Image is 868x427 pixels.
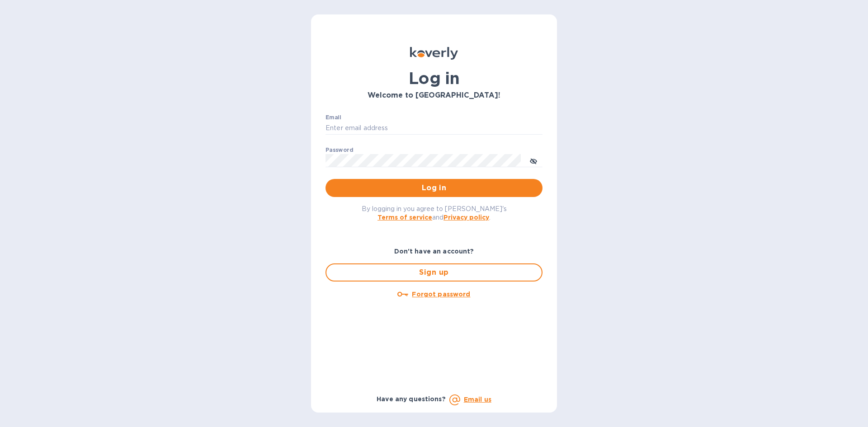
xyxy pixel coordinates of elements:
[394,248,474,255] b: Don't have an account?
[443,214,489,221] a: Privacy policy
[464,396,491,403] a: Email us
[524,151,542,169] button: toggle password visibility
[325,115,341,120] label: Email
[410,47,458,60] img: Koverly
[333,183,535,193] span: Log in
[377,214,432,221] a: Terms of service
[377,395,446,403] b: Have any questions?
[325,91,542,100] h3: Welcome to [GEOGRAPHIC_DATA]!
[325,147,353,153] label: Password
[362,205,507,221] span: By logging in you agree to [PERSON_NAME]'s and .
[325,122,542,135] input: Enter email address
[325,69,542,88] h1: Log in
[325,179,542,197] button: Log in
[325,263,542,282] button: Sign up
[334,267,534,278] span: Sign up
[412,291,470,298] u: Forgot password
